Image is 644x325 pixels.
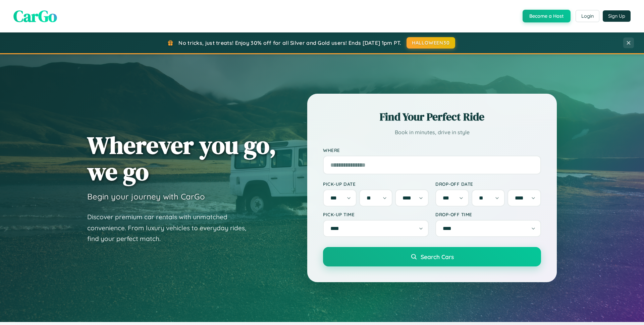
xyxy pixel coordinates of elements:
[87,191,205,201] h3: Begin your journey with CarGo
[435,212,541,217] label: Drop-off Time
[323,181,429,187] label: Pick-up Date
[323,212,429,217] label: Pick-up Time
[421,253,454,260] span: Search Cars
[407,37,455,49] button: HALLOWEEN30
[87,212,255,244] p: Discover premium car rentals with unmatched convenience. From luxury vehicles to everyday rides, ...
[323,247,541,266] button: Search Cars
[435,181,541,187] label: Drop-off Date
[576,10,599,22] button: Login
[323,147,541,153] label: Where
[523,10,571,22] button: Become a Host
[323,128,541,137] p: Book in minutes, drive in style
[178,39,401,46] span: No tricks, just treats! Enjoy 30% off for all Silver and Gold users! Ends [DATE] 1pm PT.
[603,10,631,22] button: Sign Up
[87,132,276,185] h1: Wherever you go, we go
[13,5,57,27] span: CarGo
[323,109,541,124] h2: Find Your Perfect Ride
